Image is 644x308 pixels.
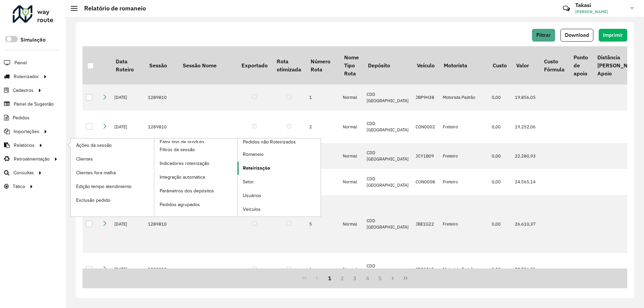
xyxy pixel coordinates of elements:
td: 6 [306,253,339,286]
a: Ações da sessão [71,138,154,152]
th: Custo [488,46,512,84]
button: 3 [348,272,361,285]
td: JBP9H38 [412,84,439,111]
a: Pedidos não Roteirizados [154,138,321,216]
span: Veículos [243,206,261,213]
td: 24.565,14 [512,169,539,195]
td: Normal [339,111,363,143]
th: Número Rota [306,46,339,84]
span: Retroalimentação [14,156,50,163]
td: Motorista Padrão [439,84,488,111]
span: Roteirização [243,165,270,172]
a: Usuários [237,189,321,202]
th: Rota otimizada [272,46,306,84]
span: Setor [243,178,254,185]
td: 0,00 [488,84,512,111]
td: Normal [339,195,363,253]
td: JBE1G22 [412,195,439,253]
td: CDD [GEOGRAPHIC_DATA] [363,111,412,143]
th: Nome Tipo Rota [339,46,363,84]
th: Motorista [439,46,488,84]
a: Pedidos agrupados [154,198,237,211]
a: Fator tipo de produto [71,138,237,216]
td: Motorista Padrão [439,253,488,286]
button: Last Page [399,272,412,285]
button: Imprimir [599,29,627,42]
span: Edição tempo atendimento [76,183,131,190]
td: 1289810 [145,84,178,111]
h2: Relatório de romaneio [77,5,146,12]
td: Normal [339,84,363,111]
a: Setor [237,175,321,189]
th: Depósito [363,46,412,84]
span: Usuários [243,192,261,199]
td: Freteiro [439,111,488,143]
td: 1 [306,84,339,111]
th: Sessão [145,46,178,84]
span: Filtros da sessão [160,146,195,153]
span: Importações [14,128,39,135]
span: Pedidos não Roteirizados [243,138,296,145]
span: Painel [14,59,27,66]
td: 1289810 [145,253,178,286]
td: [DATE] [111,195,145,253]
span: Imprimir [603,32,623,38]
td: CDD [GEOGRAPHIC_DATA] [363,84,412,111]
span: Integração automática [160,174,205,181]
button: 1 [323,272,336,285]
th: Sessão Nome [178,46,237,84]
th: Exportado [237,46,272,84]
td: CDD [GEOGRAPHIC_DATA] [363,169,412,195]
span: Fator tipo de produto [160,138,204,145]
td: [DATE] [111,253,145,286]
a: Parâmetros dos depósitos [154,184,237,198]
td: Freteiro [439,195,488,253]
a: Clientes fora malha [71,166,154,179]
span: Pedidos agrupados [160,201,200,208]
span: Clientes fora malha [76,169,116,176]
a: Exclusão pedido [71,193,154,207]
label: Simulação [20,36,46,44]
td: Freteiro [439,143,488,169]
button: Download [560,29,593,42]
td: JCY1B09 [412,143,439,169]
a: Edição tempo atendimento [71,180,154,193]
td: 0,00 [488,169,512,195]
td: CDD [GEOGRAPHIC_DATA] [363,195,412,253]
span: Indicadores roteirização [160,160,209,167]
td: 19.252,06 [512,111,539,143]
th: Veículo [412,46,439,84]
td: [DATE] [111,111,145,143]
a: Filtros da sessão [154,143,237,157]
span: [PERSON_NAME] [575,9,626,15]
span: Exclusão pedido [76,197,110,204]
span: Relatórios [14,142,35,149]
a: Veículos [237,203,321,216]
button: Next Page [386,272,399,285]
td: Normal [339,169,363,195]
a: Clientes [71,152,154,166]
h3: Takasi [575,2,626,8]
span: Romaneio [243,151,264,158]
td: 1289810 [145,111,178,143]
td: CON0002 [412,111,439,143]
td: 26.610,37 [512,195,539,253]
td: CDD [GEOGRAPHIC_DATA] [363,143,412,169]
th: Valor [512,46,539,84]
td: 0,00 [488,143,512,169]
a: Indicadores roteirização [154,157,237,170]
a: Integração automática [154,171,237,184]
td: 0,00 [488,253,512,286]
button: 4 [361,272,374,285]
a: Contato Rápido [559,1,574,16]
span: Filtrar [536,32,551,38]
td: CDD [GEOGRAPHIC_DATA] [363,253,412,286]
td: 22.736,51 [512,253,539,286]
span: Download [565,32,589,38]
td: 0,00 [488,195,512,253]
th: Custo Fórmula [539,46,569,84]
td: 5 [306,195,339,253]
td: Freteiro [439,169,488,195]
th: Ponto de apoio [569,46,592,84]
td: 0,00 [488,111,512,143]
